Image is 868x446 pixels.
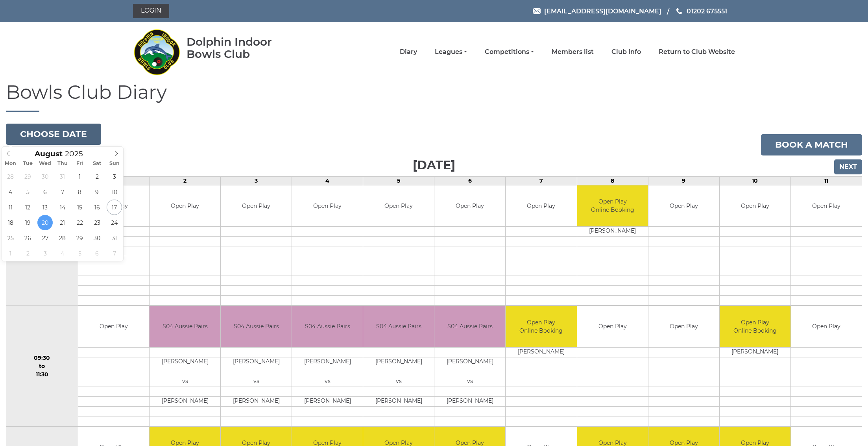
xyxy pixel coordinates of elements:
span: August 6, 2025 [37,184,53,200]
input: Scroll to increment [63,149,93,158]
span: August 30, 2025 [89,230,105,246]
span: August 7, 2025 [55,184,70,200]
td: Open Play [648,185,719,227]
span: August 19, 2025 [20,215,35,230]
span: September 4, 2025 [55,246,70,261]
a: Diary [400,48,417,56]
td: S04 Aussie Pairs [150,306,220,347]
span: August 4, 2025 [3,184,18,200]
td: 8 [577,176,648,185]
td: [PERSON_NAME] [292,357,363,367]
td: Open Play [506,185,576,227]
span: August 15, 2025 [72,200,87,215]
span: September 7, 2025 [107,246,122,261]
span: September 3, 2025 [37,246,53,261]
td: vs [150,377,220,387]
span: August 23, 2025 [89,215,105,230]
a: Email [EMAIL_ADDRESS][DOMAIN_NAME] [533,6,661,16]
td: 3 [221,176,292,185]
a: Leagues [435,48,467,56]
span: Mon [2,161,19,166]
td: [PERSON_NAME] [720,347,790,357]
span: August 26, 2025 [20,230,35,246]
span: August 10, 2025 [107,184,122,200]
td: 2 [149,176,220,185]
td: 7 [506,176,577,185]
span: August 1, 2025 [72,169,87,184]
td: Open Play [363,185,434,227]
td: Open Play Online Booking [506,306,576,347]
span: August 3, 2025 [107,169,122,184]
td: Open Play [791,306,862,347]
td: Open Play [78,306,149,347]
td: Open Play [648,306,719,347]
td: 9 [648,176,719,185]
span: August 2, 2025 [89,169,105,184]
td: vs [434,377,505,387]
td: Open Play [720,185,790,227]
td: 10 [719,176,790,185]
img: Phone us [676,8,682,14]
a: Book a match [761,134,862,155]
td: Open Play [150,185,220,227]
td: 11 [790,176,862,185]
td: 5 [363,176,434,185]
span: Sun [106,161,123,166]
span: Sat [89,161,106,166]
a: Competitions [485,48,534,56]
td: S04 Aussie Pairs [292,306,363,347]
td: S04 Aussie Pairs [434,306,505,347]
td: [PERSON_NAME] [434,357,505,367]
span: August 27, 2025 [37,230,53,246]
span: August 24, 2025 [107,215,122,230]
span: Scroll to increment [35,150,63,158]
a: Phone us 01202 675551 [675,6,727,16]
span: August 11, 2025 [3,200,18,215]
input: Next [834,159,862,174]
span: September 5, 2025 [72,246,87,261]
td: [PERSON_NAME] [150,396,220,406]
td: Open Play [791,185,862,227]
span: Thu [54,161,71,166]
span: July 30, 2025 [37,169,53,184]
td: Open Play Online Booking [720,306,790,347]
a: Login [133,4,169,18]
span: August 28, 2025 [55,230,70,246]
a: Return to Club Website [659,48,735,56]
a: Members list [552,48,594,56]
td: Open Play [292,185,363,227]
td: Open Play [434,185,505,227]
img: Email [533,8,541,14]
td: [PERSON_NAME] [292,396,363,406]
span: August 20, 2025 [37,215,53,230]
span: Fri [71,161,89,166]
button: Choose date [6,124,101,145]
div: Dolphin Indoor Bowls Club [187,36,297,60]
a: Club Info [611,48,641,56]
span: August 29, 2025 [72,230,87,246]
td: [PERSON_NAME] [221,396,292,406]
td: [PERSON_NAME] [221,357,292,367]
span: August 8, 2025 [72,184,87,200]
td: 6 [434,176,506,185]
td: S04 Aussie Pairs [363,306,434,347]
td: vs [363,377,434,387]
h1: Bowls Club Diary [6,82,862,112]
span: July 29, 2025 [20,169,35,184]
td: Open Play Online Booking [577,185,648,227]
span: September 2, 2025 [20,246,35,261]
span: August 14, 2025 [55,200,70,215]
span: August 16, 2025 [89,200,105,215]
td: [PERSON_NAME] [434,396,505,406]
td: 4 [292,176,363,185]
span: August 21, 2025 [55,215,70,230]
span: [EMAIL_ADDRESS][DOMAIN_NAME] [544,7,661,15]
span: August 12, 2025 [20,200,35,215]
span: August 13, 2025 [37,200,53,215]
td: [PERSON_NAME] [577,227,648,237]
td: S04 Aussie Pairs [221,306,292,347]
img: Dolphin Indoor Bowls Club [133,24,180,80]
td: [PERSON_NAME] [363,396,434,406]
td: [PERSON_NAME] [150,357,220,367]
span: August 18, 2025 [3,215,18,230]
